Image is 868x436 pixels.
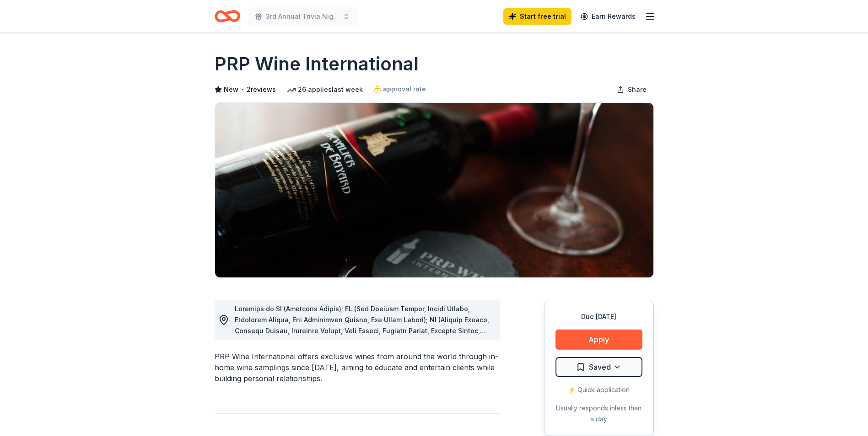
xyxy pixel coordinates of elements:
[266,11,339,22] span: 3rd Annual Trivia Night and Silent Auction
[248,7,357,26] button: 3rd Annual Trivia Night and Silent Auction
[555,357,642,377] button: Saved
[215,103,653,277] img: Image for PRP Wine International
[247,84,276,95] button: 2reviews
[224,84,238,95] span: New
[374,84,426,95] a: approval rate
[241,86,244,93] span: •
[555,311,642,322] div: Due [DATE]
[287,84,363,95] div: 26 applies last week
[555,403,642,425] div: Usually responds in less than a day
[215,5,240,27] a: Home
[575,8,641,25] a: Earn Rewards
[555,330,642,350] button: Apply
[555,384,642,395] div: ⚡️ Quick application
[609,80,654,99] button: Share
[383,84,426,95] span: approval rate
[628,84,647,95] span: Share
[215,351,500,384] div: PRP Wine International offers exclusive wines from around the world through in-home wine sampling...
[215,51,419,77] h1: PRP Wine International
[503,8,571,25] a: Start free trial
[589,361,611,373] span: Saved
